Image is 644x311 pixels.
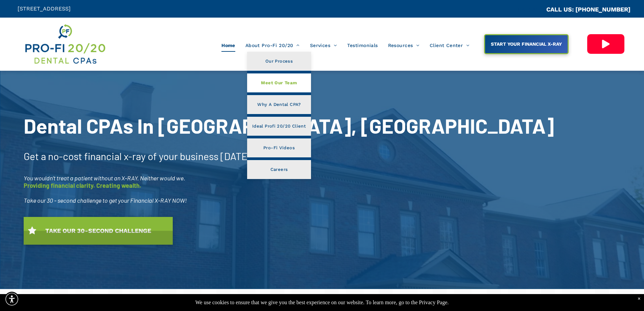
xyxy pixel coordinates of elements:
a: About Pro-Fi 20/20 [240,39,305,52]
a: Home [216,39,240,52]
a: Testimonials [342,39,383,52]
span: CA::CALLC [518,6,546,13]
span: of your business [DATE]! [148,150,255,162]
span: START YOUR FINANCIAL X-RAY [488,38,564,50]
span: TAKE OUR 30-SECOND CHALLENGE [43,224,153,238]
span: Providing financial clarity. Creating wealth. [24,182,141,189]
div: Accessibility Menu [4,292,19,307]
span: You wouldn’t treat a patient without an X-RAY. Neither would we. [24,174,185,182]
a: Why A Dental CPA? [247,95,311,114]
a: Services [305,39,342,52]
a: START YOUR FINANCIAL X-RAY [484,34,569,54]
a: Our Process [247,52,311,71]
span: About Pro-Fi 20/20 [245,39,300,52]
a: Resources [383,39,425,52]
span: Pro-Fi Videos [263,143,295,152]
span: Careers [270,165,288,174]
span: Meet Our Team [261,79,297,87]
img: Get Dental CPA Consulting, Bookkeeping, & Bank Loans [24,23,106,66]
span: Why A Dental CPA? [257,100,301,109]
span: [STREET_ADDRESS] [18,5,71,12]
span: Get a [24,150,46,162]
a: Client Center [425,39,475,52]
span: Dental CPAs In [GEOGRAPHIC_DATA], [GEOGRAPHIC_DATA] [24,113,554,138]
span: Ideal Profi 20/20 Client [252,122,306,131]
a: Careers [247,160,311,179]
a: TAKE OUR 30-SECOND CHALLENGE [24,217,173,245]
div: Dismiss notification [638,296,641,302]
a: Meet Our Team [247,73,311,92]
span: Our Process [265,57,293,66]
span: no-cost financial x-ray [48,150,146,162]
span: Take our 30 - second challenge to get your Financial X-RAY NOW! [24,197,187,204]
a: Pro-Fi Videos [247,138,311,157]
a: Ideal Profi 20/20 Client [247,117,311,136]
a: CALL US: [PHONE_NUMBER] [546,6,630,13]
